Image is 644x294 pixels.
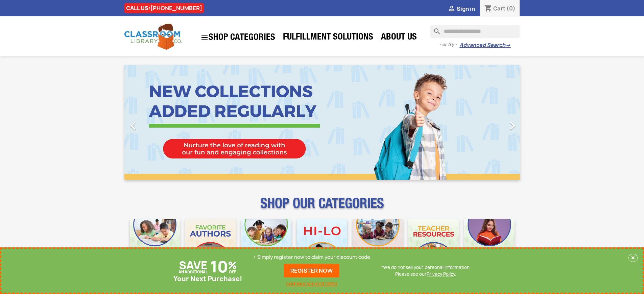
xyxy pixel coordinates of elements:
img: Classroom Library Company [124,24,182,50]
p: SHOP OUR CATEGORIES [124,201,520,214]
img: CLC_Bulk_Mobile.jpg [130,219,180,269]
a: SHOP CATEGORIES [197,30,279,45]
a: [PHONE_NUMBER] [150,4,202,12]
img: CLC_HiLo_Mobile.jpg [297,219,347,269]
span: → [505,42,510,49]
i: search [430,25,438,33]
img: CLC_Dyslexia_Mobile.jpg [464,219,515,269]
i:  [125,117,142,134]
a:  Sign in [448,5,475,13]
ul: Carousel container [124,65,520,180]
i: shopping_cart [484,5,492,13]
div: CALL US: [124,3,204,13]
i:  [200,33,209,42]
span: (0) [506,5,516,12]
a: Advanced Search→ [459,42,510,49]
a: About Us [378,31,420,45]
input: Search [430,25,520,38]
img: CLC_Phonics_And_Decodables_Mobile.jpg [241,219,291,269]
i:  [504,117,521,134]
img: CLC_Fiction_Nonfiction_Mobile.jpg [353,219,403,269]
span: Cart [493,5,505,12]
i:  [448,5,456,13]
a: Previous [124,65,184,180]
img: CLC_Teacher_Resources_Mobile.jpg [408,219,459,269]
span: Sign in [457,5,475,13]
span: - or try - [439,41,459,48]
a: Next [460,65,520,180]
img: CLC_Favorite_Authors_Mobile.jpg [185,219,236,269]
a: Fulfillment Solutions [280,31,377,45]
